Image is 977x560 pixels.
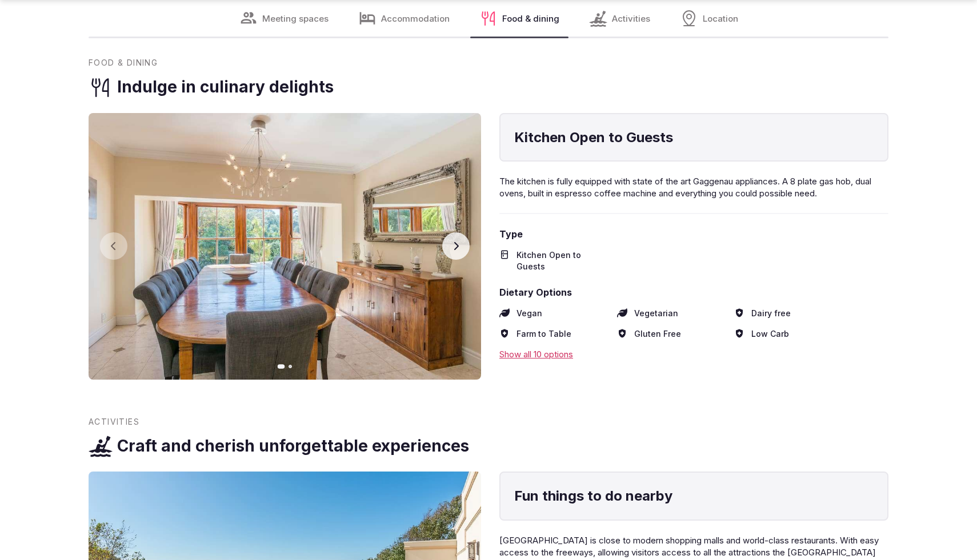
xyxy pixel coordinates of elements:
h4: Fun things to do nearby [514,486,874,506]
span: Farm to Table [516,328,571,340]
span: The kitchen is fully equipped with state of the art Gaggenau appliances. A 8 plate gas hob, dual ... [499,176,871,199]
span: Food & dining [502,13,559,25]
span: Gluten Free [634,328,681,340]
span: Type [499,228,888,240]
span: Meeting spaces [262,13,329,25]
span: Activities [612,13,650,25]
span: Kitchen Open to Guests [516,249,608,272]
span: Location [703,13,738,25]
span: Dairy free [751,308,791,319]
h4: Kitchen Open to Guests [514,128,874,147]
span: Dietary Options [499,286,888,299]
span: Food & dining [89,57,158,69]
span: Low Carb [751,328,789,340]
button: Go to slide 2 [289,365,292,368]
span: Accommodation [381,13,450,25]
span: Activities [89,416,139,428]
span: Vegetarian [634,308,678,319]
div: Show all 10 options [499,348,888,360]
span: Vegan [516,308,542,319]
img: Gallery image 1 [89,113,481,380]
button: Go to slide 1 [277,364,285,369]
h3: Craft and cherish unforgettable experiences [117,435,469,457]
h3: Indulge in culinary delights [117,76,334,98]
